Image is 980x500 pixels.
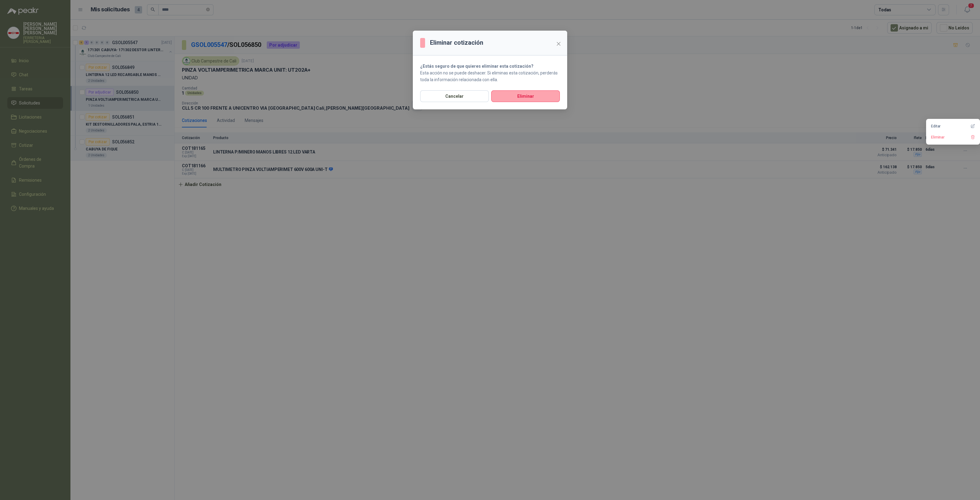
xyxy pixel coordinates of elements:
button: Eliminar [491,90,560,102]
button: Cancelar [420,90,489,102]
strong: ¿Estás seguro de que quieres eliminar esta cotización? [420,64,533,69]
span: close [556,41,561,46]
h3: Eliminar cotización [430,38,483,47]
p: Esta acción no se puede deshacer. Si eliminas esta cotización, perderás toda la información relac... [420,70,560,83]
button: Close [554,39,563,49]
